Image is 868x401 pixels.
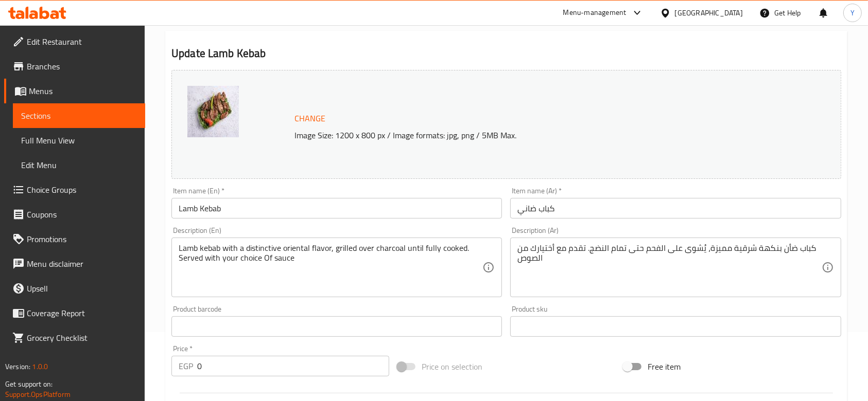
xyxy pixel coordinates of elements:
[4,227,145,251] a: Promotions
[4,325,145,350] a: Grocery Checklist
[179,360,193,372] p: EGP
[171,316,502,337] input: Please enter product barcode
[27,184,137,196] span: Choice Groups
[5,360,30,373] span: Version:
[27,332,137,344] span: Grocery Checklist
[4,177,145,202] a: Choice Groups
[290,129,769,141] p: Image Size: 1200 x 800 px / Image formats: jpg, png / 5MB Max.
[27,208,137,221] span: Coupons
[32,360,48,373] span: 1.0.0
[510,198,841,218] input: Enter name Ar
[517,243,821,292] textarea: كباب ضأن بنكهة شرقية مميزة، يُشوى على الفحم حتى تمام النضج. تقدم مع أختيارك من الصوص
[13,153,145,177] a: Edit Menu
[27,233,137,245] span: Promotions
[4,79,145,103] a: Menus
[27,35,137,48] span: Edit Restaurant
[850,7,855,19] span: Y
[4,202,145,227] a: Coupons
[4,301,145,325] a: Coverage Report
[675,7,743,19] div: [GEOGRAPHIC_DATA]
[4,276,145,301] a: Upsell
[29,85,137,97] span: Menus
[290,108,329,129] button: Change
[4,54,145,79] a: Branches
[5,388,71,401] a: Support.OpsPlatform
[13,103,145,128] a: Sections
[197,356,389,376] input: Please enter price
[4,29,145,54] a: Edit Restaurant
[187,86,239,137] img: %D9%83%D9%8A%D9%84%D9%88_%D9%83%D8%A8%D8%A7%D8%A8__%D8%B6%D8%A7%D9%86%D9%8A_638886973793418685.jpg
[21,159,137,171] span: Edit Menu
[179,243,482,292] textarea: Lamb kebab with a distinctive oriental flavor, grilled over charcoal until fully cooked. Served w...
[5,377,53,391] span: Get support on:
[648,360,681,373] span: Free item
[171,198,502,218] input: Enter name En
[21,134,137,147] span: Full Menu View
[27,282,137,295] span: Upsell
[563,7,627,19] div: Menu-management
[294,111,325,126] span: Change
[21,110,137,122] span: Sections
[13,128,145,153] a: Full Menu View
[422,360,482,373] span: Price on selection
[27,307,137,319] span: Coverage Report
[510,316,841,337] input: Please enter product sku
[171,46,841,61] h2: Update Lamb Kebab
[27,60,137,72] span: Branches
[27,258,137,270] span: Menu disclaimer
[4,251,145,276] a: Menu disclaimer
